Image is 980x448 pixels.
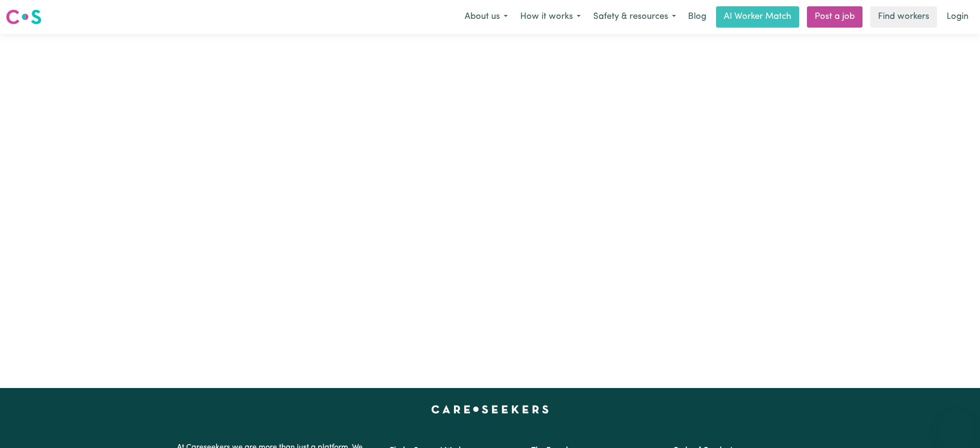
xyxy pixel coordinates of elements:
[6,6,42,28] a: Careseekers logo
[431,405,549,413] a: Careseekers home page
[514,7,587,27] button: How it works
[682,6,712,28] a: Blog
[458,7,514,27] button: About us
[870,6,937,28] a: Find workers
[6,8,42,26] img: Careseekers logo
[716,6,799,28] a: AI Worker Match
[807,6,863,28] a: Post a job
[587,7,682,27] button: Safety & resources
[941,6,974,28] a: Login
[941,409,972,440] iframe: Button to launch messaging window, conversation in progress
